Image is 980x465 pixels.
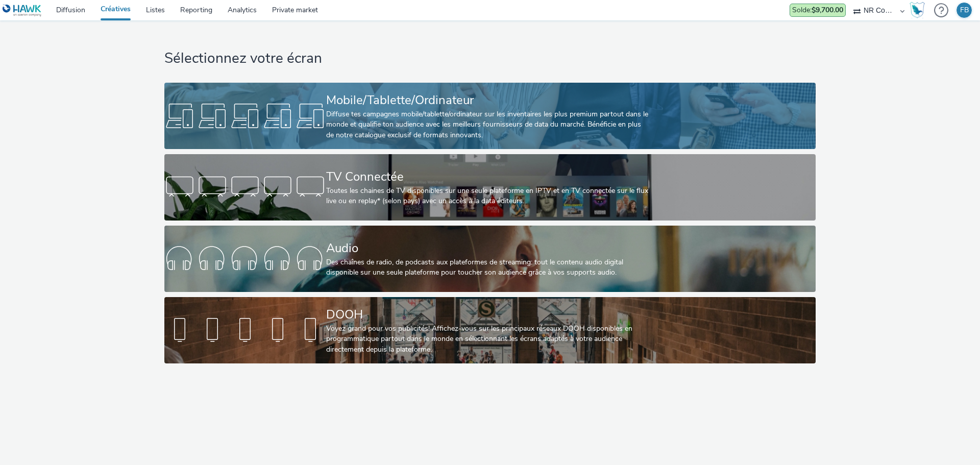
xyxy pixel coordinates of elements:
div: Toutes les chaines de TV disponibles sur une seule plateforme en IPTV et en TV connectée sur le f... [326,186,650,207]
a: Mobile/Tablette/OrdinateurDiffuse tes campagnes mobile/tablette/ordinateur sur les inventaires le... [164,83,815,149]
div: TV Connectée [326,168,650,186]
div: Audio [326,239,650,257]
div: Mobile/Tablette/Ordinateur [326,91,650,109]
img: undefined Logo [3,4,42,17]
div: Les dépenses d'aujourd'hui ne sont pas encore prises en compte dans le solde [790,4,846,17]
h1: Sélectionnez votre écran [164,49,815,68]
div: DOOH [326,306,650,324]
a: AudioDes chaînes de radio, de podcasts aux plateformes de streaming: tout le contenu audio digita... [164,226,815,292]
span: Solde : [792,5,843,15]
a: Hawk Academy [910,2,929,18]
div: FB [960,3,969,18]
img: Hawk Academy [910,2,925,18]
a: DOOHVoyez grand pour vos publicités! Affichez-vous sur les principaux réseaux DOOH disponibles en... [164,297,815,363]
a: TV ConnectéeToutes les chaines de TV disponibles sur une seule plateforme en IPTV et en TV connec... [164,154,815,221]
strong: $9,700.00 [812,5,843,15]
div: Des chaînes de radio, de podcasts aux plateformes de streaming: tout le contenu audio digital dis... [326,257,650,278]
div: Voyez grand pour vos publicités! Affichez-vous sur les principaux réseaux DOOH disponibles en pro... [326,324,650,355]
div: Diffuse tes campagnes mobile/tablette/ordinateur sur les inventaires les plus premium partout dan... [326,109,650,140]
